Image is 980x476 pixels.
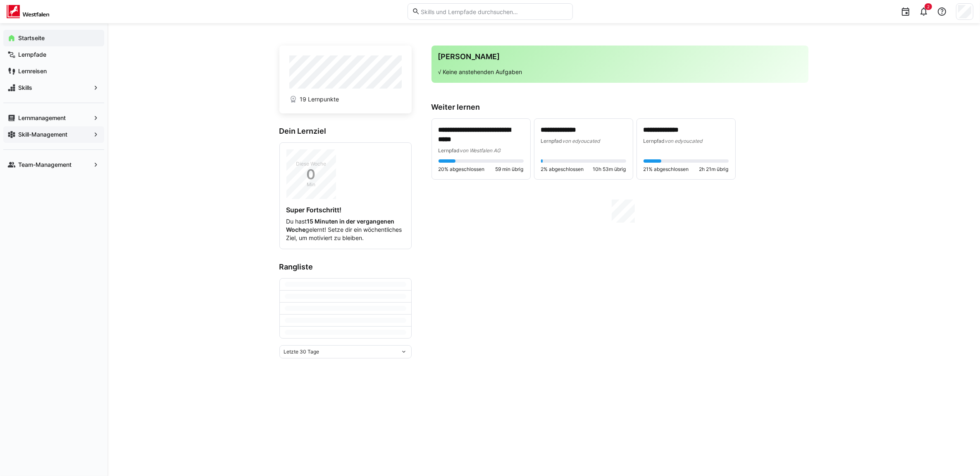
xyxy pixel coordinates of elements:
[541,138,563,144] span: Lernpfad
[699,166,729,173] span: 2h 21m übrig
[593,166,626,173] span: 10h 53m übrig
[284,349,320,355] span: Letzte 30 Tage
[300,95,339,103] span: 19 Lernpunkte
[279,262,412,272] h3: Rangliste
[665,138,703,144] span: von edyoucated
[644,166,689,173] span: 21% abgeschlossen
[644,138,665,144] span: Lernpfad
[439,166,485,173] span: 20% abgeschlossen
[432,103,808,112] h3: Weiter lernen
[460,147,501,154] span: von Westfalen AG
[438,68,802,76] p: √ Keine anstehenden Aufgaben
[286,217,405,242] p: Du hast gelernt! Setze dir ein wöchentliches Ziel, um motiviert zu bleiben.
[286,218,395,233] strong: 15 Minuten in der vergangenen Woche
[279,127,412,136] h3: Dein Lernziel
[563,138,600,144] span: von edyoucated
[927,4,930,9] span: 2
[541,166,584,173] span: 2% abgeschlossen
[439,147,460,154] span: Lernpfad
[438,52,802,61] h3: [PERSON_NAME]
[420,8,568,15] input: Skills und Lernpfade durchsuchen…
[496,166,524,173] span: 59 min übrig
[286,206,405,214] h4: Super Fortschritt!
